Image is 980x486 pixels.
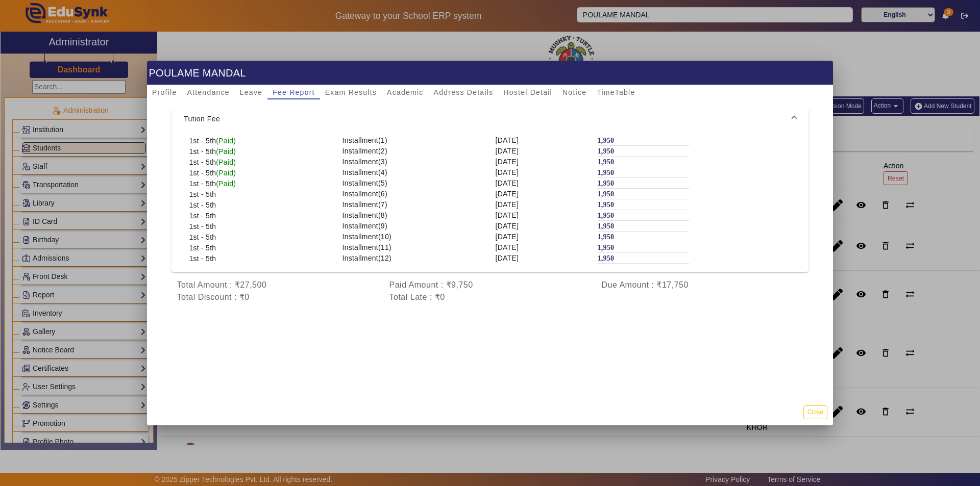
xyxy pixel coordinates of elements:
[342,222,387,230] span: Installment(9)
[434,89,494,96] span: Address Details
[598,190,615,198] label: 1,950
[342,190,387,198] span: Installment(6)
[325,89,377,96] span: Exam Results
[189,211,216,221] span: 1st - 5th
[598,254,615,263] label: 1,950
[342,168,387,176] span: Installment(4)
[496,168,519,176] span: [DATE]
[598,136,615,145] label: 1,950
[496,190,519,198] span: [DATE]
[803,405,827,419] button: Close
[496,136,519,144] span: [DATE]
[598,233,615,241] label: 1,950
[598,243,615,252] label: 1,950
[171,135,808,272] div: Tution Fee
[189,200,216,210] span: 1st - 5th
[171,103,808,135] mat-expansion-panel-header: Tution Fee
[342,200,387,209] span: Installment(7)
[189,243,216,253] span: 1st - 5th
[216,136,236,146] span: (Paid)
[189,232,216,242] span: 1st - 5th
[562,89,586,96] span: Notice
[384,279,596,291] div: Paid Amount : ₹9,750
[189,189,216,199] span: 1st - 5th
[503,89,552,96] span: Hostel Detail
[496,179,519,187] span: [DATE]
[216,168,236,178] span: (Paid)
[496,211,519,219] span: [DATE]
[189,146,216,157] span: 1st - 5th
[342,211,387,219] span: Installment(8)
[496,233,519,241] span: [DATE]
[496,243,519,251] span: [DATE]
[496,254,519,262] span: [DATE]
[189,168,216,178] span: 1st - 5th
[342,243,391,251] span: Installment(11)
[342,233,391,241] span: Installment(10)
[184,113,792,125] span: Tution Fee
[598,158,615,166] label: 1,950
[187,89,229,96] span: Attendance
[189,253,216,264] span: 1st - 5th
[598,222,615,231] label: 1,950
[189,178,216,189] span: 1st - 5th
[596,279,808,291] div: Due Amount : ₹17,750
[342,158,387,166] span: Installment(3)
[598,211,615,220] label: 1,950
[496,222,519,230] span: [DATE]
[598,147,615,156] label: 1,950
[598,179,615,188] label: 1,950
[216,178,236,189] span: (Paid)
[387,89,423,96] span: Academic
[171,291,384,303] div: Total Discount : ₹0
[384,291,596,303] div: Total Late : ₹0
[342,147,387,155] span: Installment(2)
[598,200,615,209] label: 1,950
[189,136,216,146] span: 1st - 5th
[189,221,216,232] span: 1st - 5th
[152,89,177,96] span: Profile
[273,89,315,96] span: Fee Report
[171,279,384,291] div: Total Amount : ₹27,500
[216,157,236,167] span: (Paid)
[342,136,387,144] span: Installment(1)
[342,179,387,187] span: Installment(5)
[216,146,236,157] span: (Paid)
[189,157,216,167] span: 1st - 5th
[147,61,833,85] h1: POULAME MANDAL
[496,147,519,155] span: [DATE]
[597,89,635,96] span: TimeTable
[240,89,262,96] span: Leave
[496,158,519,166] span: [DATE]
[496,200,519,209] span: [DATE]
[342,254,391,262] span: Installment(12)
[598,168,615,177] label: 1,950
